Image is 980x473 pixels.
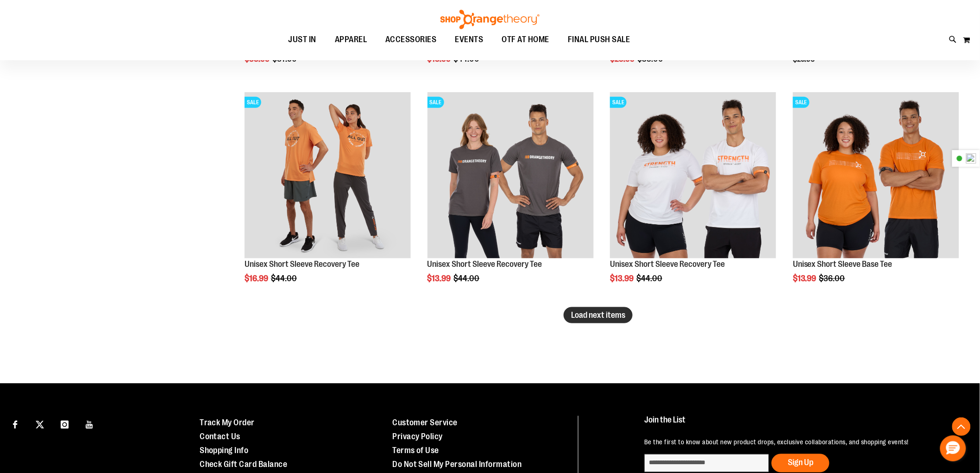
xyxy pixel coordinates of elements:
[245,274,270,283] span: $16.99
[940,435,966,461] button: Hello, have a question? Let’s chat.
[793,97,810,108] span: SALE
[200,432,240,441] a: Contact Us
[240,88,415,307] div: product
[245,259,359,269] a: Unisex Short Sleeve Recovery Tee
[427,259,542,269] a: Unisex Short Sleeve Recovery Tee
[644,454,769,473] input: enter email
[335,29,367,50] span: APPAREL
[245,92,411,259] img: Unisex Short Sleeve Recovery Tee primary image
[200,418,255,428] a: Track My Order
[392,418,458,428] a: Customer Service
[788,458,813,467] span: Sign Up
[502,29,550,50] span: OTF AT HOME
[788,88,964,307] div: product
[793,274,818,283] span: $13.99
[793,259,892,269] a: Unisex Short Sleeve Base Tee
[610,92,776,260] a: Product image for Unisex Short Sleeve Recovery TeeSALE
[493,29,559,50] a: OTF AT HOME
[571,310,625,320] span: Load next items
[605,88,781,307] div: product
[427,92,594,259] img: Product image for Unisex Short Sleeve Recovery Tee
[82,416,98,432] a: Visit our Youtube page
[288,29,316,50] span: JUST IN
[385,29,437,50] span: ACCESSORIES
[610,97,627,108] span: SALE
[610,259,725,269] a: Unisex Short Sleeve Recovery Tee
[200,460,288,469] a: Check Gift Card Balance
[200,446,249,455] a: Shopping Info
[392,460,522,469] a: Do Not Sell My Personal Information
[644,416,957,433] h4: Join the List
[559,29,640,50] a: FINAL PUSH SALE
[772,454,829,473] button: Sign Up
[427,97,444,108] span: SALE
[245,92,411,260] a: Unisex Short Sleeve Recovery Tee primary imageSALE
[427,274,452,283] span: $13.99
[564,307,633,323] button: Load next items
[952,417,971,436] button: Back To Top
[793,92,959,259] img: Product image for Unisex Short Sleeve Base Tee
[392,432,443,441] a: Privacy Policy
[245,97,261,108] span: SALE
[446,29,493,50] a: EVENTS
[279,29,326,50] a: JUST IN
[423,88,598,307] div: product
[32,416,48,432] a: Visit our X page
[271,274,298,283] span: $44.00
[427,92,594,260] a: Product image for Unisex Short Sleeve Recovery TeeSALE
[819,274,847,283] span: $36.00
[568,29,630,50] span: FINAL PUSH SALE
[326,29,377,50] a: APPAREL
[644,438,957,447] p: Be the first to know about new product drops, exclusive collaborations, and shopping events!
[376,29,446,50] a: ACCESSORIES
[36,421,44,429] img: Twitter
[610,274,635,283] span: $13.99
[392,446,439,455] a: Terms of Use
[636,274,664,283] span: $44.00
[454,274,481,283] span: $44.00
[439,10,541,29] img: Shop Orangetheory
[57,416,73,432] a: Visit our Instagram page
[7,416,23,432] a: Visit our Facebook page
[610,92,776,259] img: Product image for Unisex Short Sleeve Recovery Tee
[793,92,959,260] a: Product image for Unisex Short Sleeve Base TeeSALE
[455,29,484,50] span: EVENTS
